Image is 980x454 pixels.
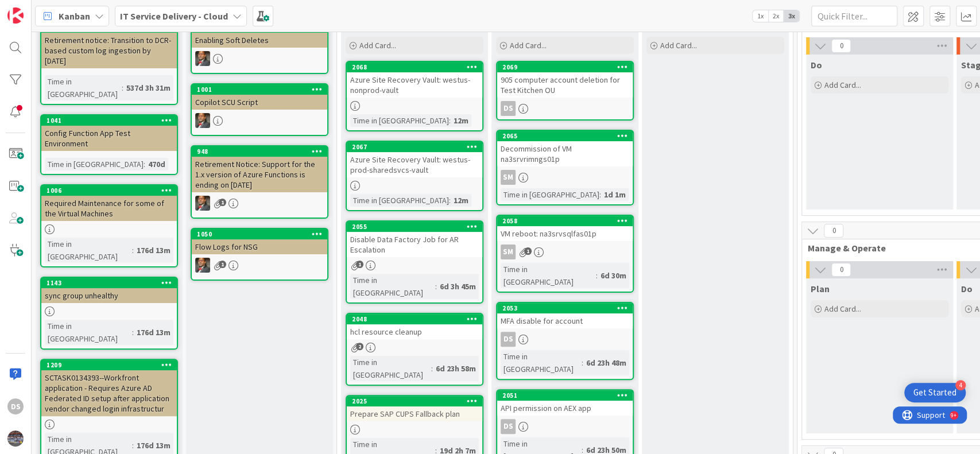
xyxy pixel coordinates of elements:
div: Time in [GEOGRAPHIC_DATA] [501,350,582,375]
div: 1001Copilot SCU Script [192,84,327,110]
div: DS [501,101,516,116]
div: Disable Data Factory Job for AR Escalation [347,232,482,257]
div: 2053 [497,303,633,313]
div: 6d 30m [598,269,629,282]
div: 2051 [502,391,633,399]
div: SM [501,245,516,259]
div: Time in [GEOGRAPHIC_DATA] [350,114,449,127]
div: 1006 [47,187,177,195]
div: 1050Flow Logs for NSG [192,229,327,254]
div: 12m [451,194,471,207]
div: SM [497,170,633,185]
div: 2051 [497,390,633,401]
div: 1006Required Maintenance for some of the Virtual Machines [41,185,177,221]
a: 2053MFA disable for accountDSTime in [GEOGRAPHIC_DATA]:6d 23h 48m [496,302,634,380]
div: Enabling Soft Deletes [192,22,327,48]
div: 1001 [197,86,327,94]
div: Required Maintenance for some of the Virtual Machines [41,196,177,221]
a: 1006Required Maintenance for some of the Virtual MachinesTime in [GEOGRAPHIC_DATA]:176d 13m [40,184,178,267]
a: Retirement notice: Transition to DCR-based custom log ingestion by [DATE]Time in [GEOGRAPHIC_DATA... [40,21,178,105]
div: 6d 23h 48m [583,356,629,369]
div: 2048 [352,315,482,323]
div: 1006 [41,185,177,196]
div: 2048 [347,314,482,324]
div: 2025 [352,397,482,405]
div: 2055 [347,222,482,232]
div: 2048hcl resource cleanup [347,314,482,339]
div: DP [192,196,327,211]
div: 2069 [497,62,633,72]
a: 2048hcl resource cleanupTime in [GEOGRAPHIC_DATA]:6d 23h 58m [346,313,483,386]
div: Decommission of VM na3srvrimngs01p [497,141,633,166]
div: 176d 13m [134,439,173,452]
span: Add Card... [359,40,396,51]
div: 2067Azure Site Recovery Vault: westus-prod-sharedsvcs-vault [347,142,482,177]
a: 1143sync group unhealthyTime in [GEOGRAPHIC_DATA]:176d 13m [40,277,178,350]
span: Do [811,59,822,71]
div: 6d 3h 45m [437,280,479,293]
span: Plan [811,283,830,294]
div: 2058VM reboot: na3srvsqlfas01p [497,216,633,241]
div: 2067 [347,142,482,152]
input: Quick Filter... [811,6,897,26]
div: 948 [192,146,327,157]
div: Retirement notice: Transition to DCR-based custom log ingestion by [DATE] [41,33,177,68]
div: Time in [GEOGRAPHIC_DATA] [45,75,122,100]
span: Add Card... [660,40,697,51]
span: 1 [524,247,532,255]
div: DP [192,113,327,128]
a: 1001Copilot SCU ScriptDP [191,83,328,136]
div: 1041 [41,115,177,126]
div: 2058 [497,216,633,226]
a: 2068Azure Site Recovery Vault: westus-nonprod-vaultTime in [GEOGRAPHIC_DATA]:12m [346,61,483,131]
div: 176d 13m [134,244,173,257]
div: 9+ [58,5,64,14]
a: 2058VM reboot: na3srvsqlfas01pSMTime in [GEOGRAPHIC_DATA]:6d 30m [496,215,634,293]
div: Config Function App Test Environment [41,126,177,151]
div: 1d 1m [601,188,629,201]
div: Get Started [913,387,956,398]
span: 1x [753,10,768,22]
span: Add Card... [824,80,861,90]
div: Time in [GEOGRAPHIC_DATA] [501,188,599,201]
img: avatar [7,430,24,447]
span: 2 [356,343,363,350]
img: Visit kanbanzone.com [7,7,24,24]
span: : [431,362,433,375]
div: DP [192,51,327,66]
div: 2069 [502,63,633,71]
span: : [132,326,134,339]
div: VM reboot: na3srvsqlfas01p [497,226,633,241]
a: 2055Disable Data Factory Job for AR EscalationTime in [GEOGRAPHIC_DATA]:6d 3h 45m [346,220,483,304]
div: 12m [451,114,471,127]
div: API permission on AEX app [497,401,633,416]
span: : [435,280,437,293]
div: 2068 [352,63,482,71]
div: Retirement Notice: Support for the 1.x version of Azure Functions is ending on [DATE] [192,157,327,192]
div: DS [501,419,516,434]
span: : [449,114,451,127]
span: 1 [219,261,226,268]
div: 2067 [352,143,482,151]
div: Azure Site Recovery Vault: westus-nonprod-vault [347,72,482,98]
div: 1143sync group unhealthy [41,278,177,303]
span: : [144,158,145,170]
div: Azure Site Recovery Vault: westus-prod-sharedsvcs-vault [347,152,482,177]
div: 1050 [192,229,327,239]
div: Copilot SCU Script [192,95,327,110]
div: 1041 [47,117,177,125]
div: 2065Decommission of VM na3srvrimngs01p [497,131,633,166]
div: Time in [GEOGRAPHIC_DATA] [45,158,144,170]
div: 2025Prepare SAP CUPS Fallback plan [347,396,482,421]
a: 1041Config Function App Test EnvironmentTime in [GEOGRAPHIC_DATA]:470d [40,114,178,175]
div: DS [501,332,516,347]
span: : [449,194,451,207]
span: 1 [356,261,363,268]
div: 2051API permission on AEX app [497,390,633,416]
div: 2055 [352,223,482,231]
div: SM [501,170,516,185]
div: 470d [145,158,168,170]
div: 2058 [502,217,633,225]
span: 2x [768,10,784,22]
div: DS [7,398,24,414]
